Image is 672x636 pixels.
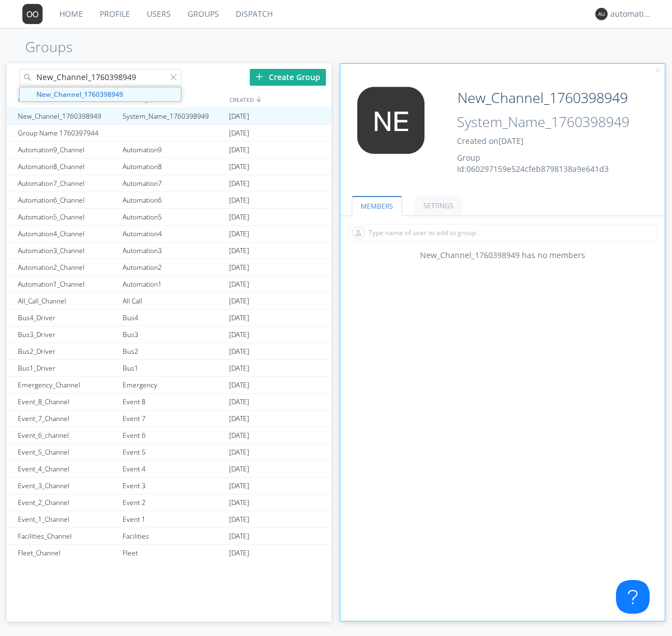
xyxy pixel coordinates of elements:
[15,444,120,460] div: Event_5_Channel
[229,310,249,326] span: [DATE]
[229,427,249,444] span: [DATE]
[19,69,181,86] input: Search groups
[7,410,332,427] a: Event_7_ChannelEvent 7[DATE]
[120,461,226,477] div: Event 4
[15,545,120,561] div: Fleet_Channel
[15,276,120,292] div: Automation1_Channel
[229,142,249,158] span: [DATE]
[7,226,332,242] a: Automation4_ChannelAutomation4[DATE]
[120,310,226,326] div: Bus4
[15,528,120,544] div: Facilities_Channel
[229,125,249,142] span: [DATE]
[15,108,120,124] div: New_Channel_1760398949
[15,511,120,527] div: Event_1_Channel
[120,343,226,359] div: Bus2
[15,377,120,393] div: Emergency_Channel
[120,209,226,225] div: Automation5
[7,125,332,142] a: Group Name 1760397944[DATE]
[7,528,332,545] a: Facilities_ChannelFacilities[DATE]
[414,196,463,216] a: SETTINGS
[229,226,249,242] span: [DATE]
[120,511,226,527] div: Event 1
[15,293,120,309] div: All_Call_Channel
[616,580,650,614] iframe: Toggle Customer Support
[595,8,608,20] img: 373638.png
[348,225,657,241] input: Type name of user to add to group
[120,226,226,242] div: Automation4
[229,478,249,494] span: [DATE]
[229,360,249,377] span: [DATE]
[229,377,249,394] span: [DATE]
[229,108,249,125] span: [DATE]
[15,427,120,443] div: Event_6_channel
[7,108,332,125] a: New_Channel_1760398949System_Name_1760398949[DATE]
[349,87,433,154] img: 373638.png
[15,394,120,410] div: Event_8_Channel
[15,175,120,191] div: Automation7_Channel
[120,259,226,275] div: Automation2
[7,427,332,444] a: Event_6_channelEvent 6[DATE]
[7,394,332,410] a: Event_8_ChannelEvent 8[DATE]
[229,461,249,478] span: [DATE]
[22,4,43,24] img: 373638.png
[7,511,332,528] a: Event_1_ChannelEvent 1[DATE]
[7,478,332,494] a: Event_3_ChannelEvent 3[DATE]
[15,259,120,275] div: Automation2_Channel
[7,175,332,192] a: Automation7_ChannelAutomation7[DATE]
[7,242,332,259] a: Automation3_ChannelAutomation3[DATE]
[7,209,332,226] a: Automation5_ChannelAutomation5[DATE]
[7,377,332,394] a: Emergency_ChannelEmergency[DATE]
[120,360,226,376] div: Bus1
[352,196,402,216] a: MEMBERS
[120,394,226,410] div: Event 8
[15,461,120,477] div: Event_4_Channel
[229,444,249,461] span: [DATE]
[255,73,263,81] img: plus.svg
[7,545,332,562] a: Fleet_ChannelFleet[DATE]
[7,326,332,343] a: Bus3_DriverBus3[DATE]
[7,310,332,326] a: Bus4_DriverBus4[DATE]
[229,494,249,511] span: [DATE]
[227,91,333,107] div: CREATED
[36,90,123,99] strong: New_Channel_1760398949
[7,158,332,175] a: Automation8_ChannelAutomation8[DATE]
[15,310,120,326] div: Bus4_Driver
[120,478,226,494] div: Event 3
[7,494,332,511] a: Event_2_ChannelEvent 2[DATE]
[229,343,249,360] span: [DATE]
[15,478,120,494] div: Event_3_Channel
[229,326,249,343] span: [DATE]
[229,528,249,545] span: [DATE]
[610,8,652,20] div: automation+dispatcher0014
[7,276,332,293] a: Automation1_ChannelAutomation1[DATE]
[229,192,249,209] span: [DATE]
[120,158,226,175] div: Automation8
[498,135,524,146] span: [DATE]
[15,125,120,141] div: Group Name 1760397944
[120,528,226,544] div: Facilities
[453,111,634,133] input: System Name
[15,343,120,359] div: Bus2_Driver
[15,226,120,242] div: Automation4_Channel
[229,511,249,528] span: [DATE]
[15,192,120,208] div: Automation6_Channel
[120,276,226,292] div: Automation1
[15,158,120,175] div: Automation8_Channel
[229,259,249,276] span: [DATE]
[229,293,249,310] span: [DATE]
[120,293,226,309] div: All Call
[120,242,226,259] div: Automation3
[457,152,609,174] span: Group Id: 060297159e524cfeb8798138a9e641d3
[229,394,249,410] span: [DATE]
[120,444,226,460] div: Event 5
[7,461,332,478] a: Event_4_ChannelEvent 4[DATE]
[15,142,120,158] div: Automation9_Channel
[457,135,524,146] span: Created on
[7,343,332,360] a: Bus2_DriverBus2[DATE]
[15,360,120,376] div: Bus1_Driver
[7,142,332,158] a: Automation9_ChannelAutomation9[DATE]
[120,494,226,511] div: Event 2
[15,91,119,107] div: GROUPS
[7,192,332,209] a: Automation6_ChannelAutomation6[DATE]
[229,545,249,562] span: [DATE]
